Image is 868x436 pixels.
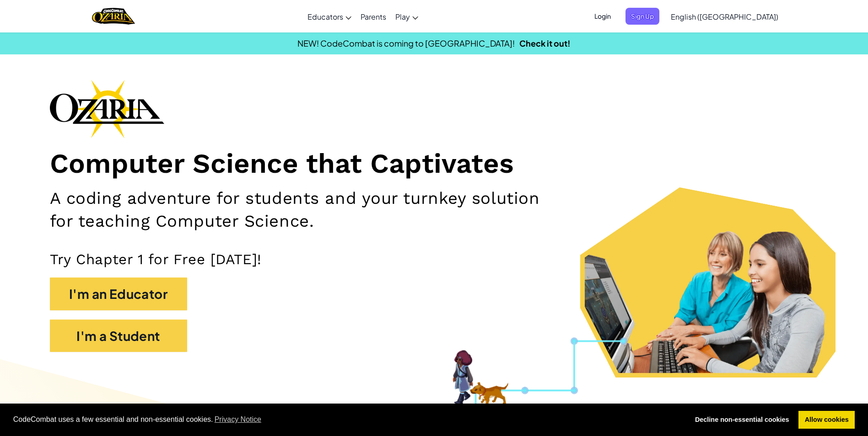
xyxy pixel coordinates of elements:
[395,12,410,21] span: Play
[625,8,659,25] button: Sign Up
[50,80,164,138] img: Ozaria branding logo
[50,250,819,268] p: Try Chapter 1 for Free [DATE]!
[589,8,616,25] button: Login
[689,411,795,429] a: deny cookies
[666,4,783,29] a: English ([GEOGRAPHIC_DATA])
[50,319,187,352] button: I'm a Student
[356,4,391,29] a: Parents
[13,413,682,426] span: CodeCombat uses a few essential and non-essential cookies.
[519,38,571,48] a: Check it out!
[671,12,778,21] span: English ([GEOGRAPHIC_DATA])
[307,12,343,21] span: Educators
[798,411,855,429] a: allow cookies
[50,187,565,232] h2: A coding adventure for students and your turnkey solution for teaching Computer Science.
[391,4,423,29] a: Play
[303,4,356,29] a: Educators
[92,7,135,26] img: Home
[50,277,187,310] button: I'm an Educator
[297,38,515,48] span: NEW! CodeCombat is coming to [GEOGRAPHIC_DATA]!
[92,7,135,26] a: Ozaria by CodeCombat logo
[213,413,263,426] a: learn more about cookies
[50,147,819,181] h1: Computer Science that Captivates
